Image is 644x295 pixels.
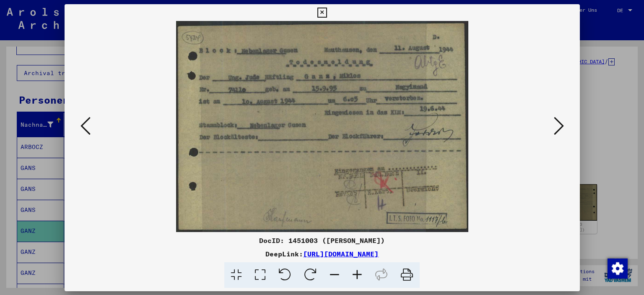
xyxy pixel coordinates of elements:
[65,235,580,245] div: DocID: 1451003 ([PERSON_NAME])
[608,258,628,279] img: Zustimmung ändern
[65,249,580,259] div: DeepLink:
[607,258,627,278] div: Zustimmung ändern
[303,250,379,258] a: [URL][DOMAIN_NAME]
[93,21,551,232] img: 001.jpg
